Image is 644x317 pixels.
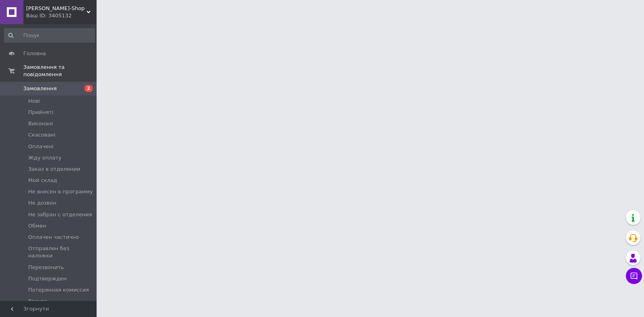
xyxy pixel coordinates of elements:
span: Заказ в отделении [28,166,80,173]
button: Чат з покупцем [626,268,642,284]
span: Головна [23,50,46,57]
div: Ваш ID: 3405132 [26,12,97,19]
span: Потерянная комиссия [28,286,89,294]
input: Пошук [4,28,95,43]
span: Не внесен в программу [28,188,93,195]
span: Разное [28,298,47,305]
span: Замовлення та повідомлення [23,64,97,78]
span: Подтвержден [28,275,66,282]
span: Не забран с отделения [28,211,92,218]
span: Нові [28,97,40,105]
span: Отправлен без наложки [28,245,94,259]
span: Скасовані [28,131,56,139]
span: Перезвонить [28,264,64,271]
span: 2 [85,85,93,92]
span: Оплачені [28,143,54,150]
span: Mary-Shop [26,5,87,12]
span: Оплачен частично [28,234,79,241]
span: Мой склад [28,177,57,184]
span: Жду оплату [28,154,62,162]
span: Не дозвон [28,199,56,207]
span: Обмен [28,222,46,230]
span: Замовлення [23,85,57,92]
span: Виконані [28,120,53,127]
span: Прийняті [28,109,53,116]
